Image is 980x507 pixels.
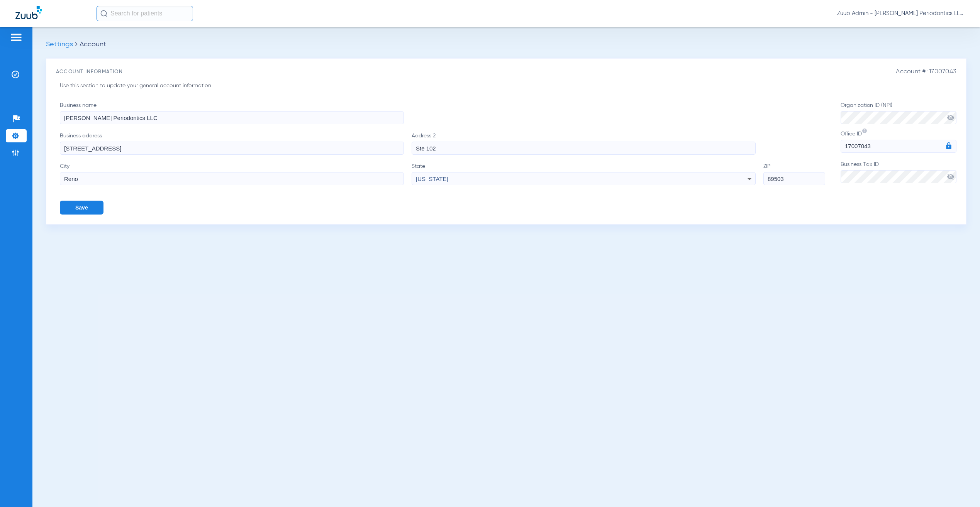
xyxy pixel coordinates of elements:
input: Business address [60,142,404,155]
input: ZIP [763,172,825,185]
label: Business address [60,132,412,155]
span: Office ID [841,131,862,137]
input: City [60,172,404,185]
iframe: Chat Widget [941,470,980,507]
label: City [60,162,412,185]
label: State [412,162,763,185]
span: Account [80,41,106,48]
span: Settings [46,41,73,48]
button: Save [60,201,103,215]
input: Business name [60,111,404,124]
span: visibility_off [947,173,955,181]
label: Business name [60,101,412,124]
label: ZIP [763,162,825,185]
label: Address 2 [412,132,763,155]
input: Office ID [841,140,956,153]
h3: Account Information [56,68,956,76]
img: help-small-gray.svg [862,128,867,134]
img: hamburger-icon [10,33,22,42]
label: Organization ID (NPI) [841,101,956,124]
span: [US_STATE] [416,176,448,182]
p: Use this section to update your general account information. [60,82,553,90]
input: Search for patients [97,6,193,21]
img: lock-blue.svg [945,142,953,150]
input: Business Tax IDvisibility_off [841,170,956,183]
img: Zuub Logo [15,6,42,19]
span: Zuub Admin - [PERSON_NAME] Periodontics LLC [837,10,965,17]
span: visibility_off [947,114,955,122]
input: Address 2 [412,142,756,155]
input: Organization ID (NPI)visibility_off [841,111,956,124]
label: Business Tax ID [841,161,956,183]
span: Account #: 17007043 [896,68,956,76]
img: Search Icon [100,10,107,17]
